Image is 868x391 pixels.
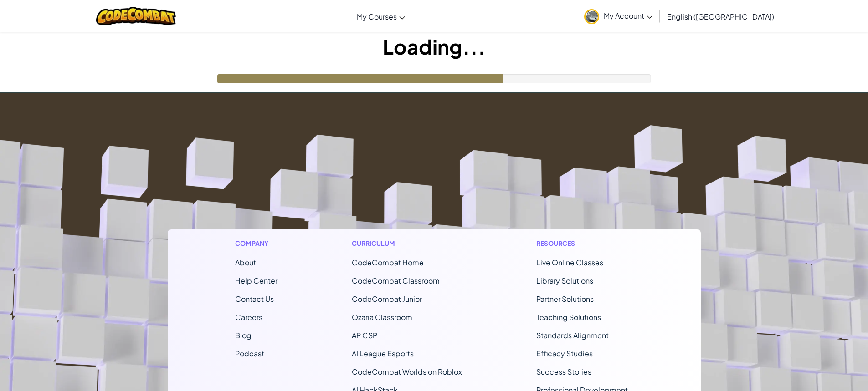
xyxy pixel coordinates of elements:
[352,367,462,376] a: CodeCombat Worlds on Roblox
[352,330,377,340] a: AP CSP
[235,349,264,358] a: Podcast
[536,276,593,285] a: Library Solutions
[580,2,657,30] a: My Account
[96,7,176,25] img: CodeCombat logo
[536,312,601,322] a: Teaching Solutions
[536,294,594,304] a: Partner Solutions
[352,349,414,358] a: AI League Esports
[663,4,779,29] a: English ([GEOGRAPHIC_DATA])
[352,4,410,29] a: My Courses
[235,330,252,340] a: Blog
[235,294,274,304] span: Contact Us
[536,330,609,340] a: Standards Alignment
[0,32,868,61] h1: Loading...
[235,276,277,285] a: Help Center
[235,258,256,267] a: About
[357,12,397,21] span: My Courses
[584,9,599,24] img: avatar
[235,239,277,248] h1: Company
[536,349,593,358] a: Efficacy Studies
[352,276,440,285] a: CodeCombat Classroom
[604,11,652,20] span: My Account
[352,258,424,267] span: CodeCombat Home
[536,239,633,248] h1: Resources
[352,239,462,248] h1: Curriculum
[352,312,412,322] a: Ozaria Classroom
[235,312,262,322] a: Careers
[536,258,603,267] a: Live Online Classes
[352,294,422,304] a: CodeCombat Junior
[536,367,591,376] a: Success Stories
[667,12,774,21] span: English ([GEOGRAPHIC_DATA])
